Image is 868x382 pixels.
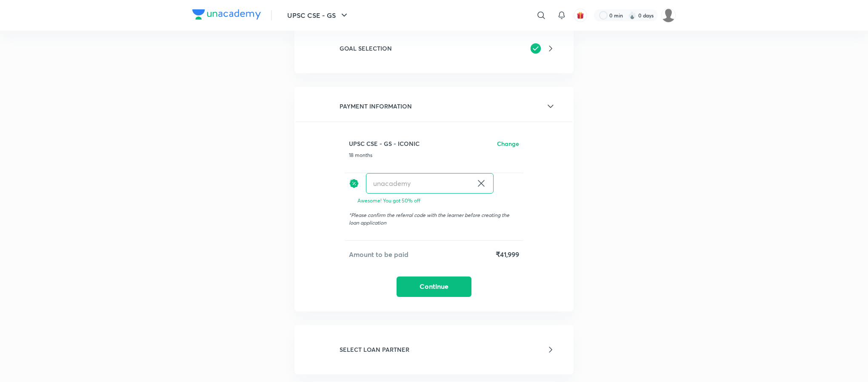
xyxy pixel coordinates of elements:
p: Awesome! You got 50% off [349,197,519,205]
h5: Amount to be paid [349,249,408,259]
button: Continue [397,277,471,297]
a: Company Logo [192,9,261,22]
img: Company Logo [192,9,261,20]
h6: GOAL SELECTION [340,44,392,53]
h6: SELECT LOAN PARTNER [340,345,409,354]
h6: Change [497,139,519,148]
p: 18 months [349,151,519,159]
span: Please confirm the referral code with the learner before creating the loan application [349,212,509,226]
button: avatar [574,9,587,22]
button: UPSC CSE - GS [282,7,354,24]
img: discount [349,173,359,194]
img: Pranesh [661,8,676,23]
img: streak [628,11,637,20]
img: avatar [577,11,584,19]
h6: PAYMENT INFORMATION [340,102,412,111]
h6: UPSC CSE - GS - ICONIC [349,139,420,148]
input: Have a referral code? [366,173,473,193]
h5: ₹41,999 [496,249,519,259]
